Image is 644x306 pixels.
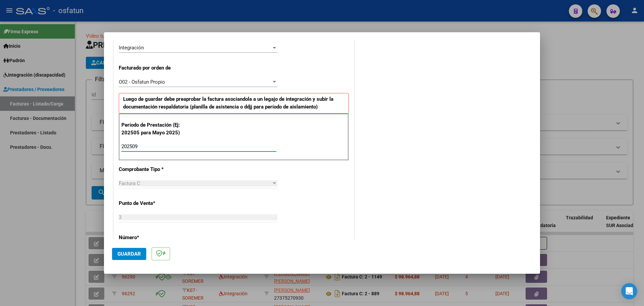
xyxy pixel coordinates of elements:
span: Integración [119,45,144,51]
button: Guardar [112,248,146,260]
span: O02 - Osfatun Propio [119,79,165,85]
p: Número [119,234,188,242]
p: Punto de Venta [119,200,188,207]
span: Factura C [119,180,140,186]
p: Comprobante Tipo * [119,166,188,173]
p: Facturado por orden de [119,64,188,72]
span: Guardar [117,251,141,257]
div: Open Intercom Messenger [621,283,637,299]
p: Período de Prestación (Ej: 202505 para Mayo 2025) [121,121,189,136]
strong: Luego de guardar debe preaprobar la factura asociandola a un legajo de integración y subir la doc... [123,96,333,110]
